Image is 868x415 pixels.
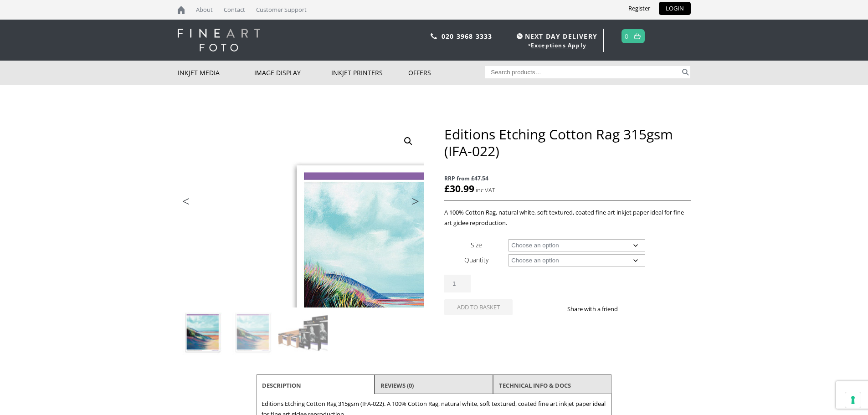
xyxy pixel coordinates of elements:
[444,182,450,195] span: £
[499,377,571,394] a: TECHNICAL INFO & DOCS
[845,392,861,408] button: Your consent preferences for tracking technologies
[651,305,658,313] img: email sharing button
[408,61,485,85] a: Offers
[680,66,691,78] button: Search
[380,377,414,394] a: Reviews (0)
[517,33,523,39] img: time.svg
[464,256,488,264] label: Quantity
[485,66,680,78] input: Search products…
[514,31,597,41] span: NEXT DAY DELIVERY
[400,133,416,149] a: View full-screen image gallery
[178,29,260,51] img: logo-white.svg
[278,308,328,357] img: Editions Etching Cotton Rag 315gsm (IFA-022) - Image 3
[567,304,629,314] p: Share with a friend
[178,61,255,85] a: Inkjet Media
[444,207,690,228] p: A 100% Cotton Rag, natural white, soft textured, coated fine art inkjet paper ideal for fine art ...
[634,33,641,39] img: basket.svg
[621,2,657,15] a: Register
[178,308,227,357] img: Editions Etching Cotton Rag 315gsm (IFA-022)
[531,41,586,49] a: Exceptions Apply
[659,2,691,15] a: LOGIN
[254,61,331,85] a: Image Display
[444,182,474,195] bdi: 30.99
[331,61,408,85] a: Inkjet Printers
[629,305,636,313] img: facebook sharing button
[444,126,690,159] h1: Editions Etching Cotton Rag 315gsm (IFA-022)
[444,299,513,315] button: Add to basket
[640,305,647,313] img: twitter sharing button
[471,241,482,249] label: Size
[442,32,493,41] a: 020 3968 3333
[625,30,629,43] a: 0
[431,33,437,39] img: phone.svg
[444,275,471,292] input: Product quantity
[262,377,301,394] a: Description
[228,308,277,357] img: Editions Etching Cotton Rag 315gsm (IFA-022) - Image 2
[444,173,690,184] span: RRP from £47.54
